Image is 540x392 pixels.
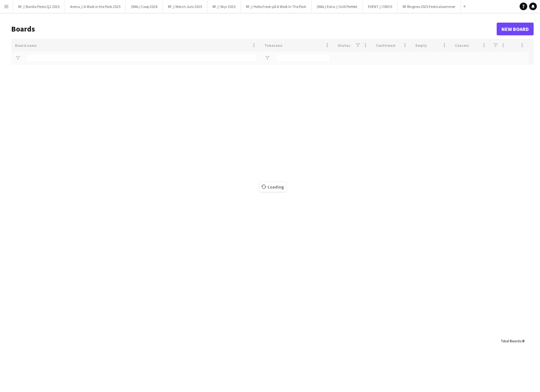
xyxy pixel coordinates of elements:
[13,0,65,13] button: RF // Barilla Pesto Q2 2025
[501,339,521,343] span: Total Boards
[126,0,163,13] button: (WAL) Coop 2024
[163,0,207,13] button: RF // Merch Juni 2025
[259,182,286,192] span: Loading
[501,335,524,347] div: :
[241,0,312,13] button: RF // Hello Fresh på A Walk In The Park
[522,339,524,343] span: 0
[497,23,534,35] a: New Board
[207,0,241,13] button: RF // Skyr 2025
[65,0,126,13] button: Arena // A Walk in the Park 2025
[398,0,461,13] button: RF Ringnes 2025 Festivalsommer
[11,24,497,34] h1: Boards
[312,0,363,13] button: (WAL) Extra // Grill Perfekt
[363,0,398,13] button: EVENT // OBOS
